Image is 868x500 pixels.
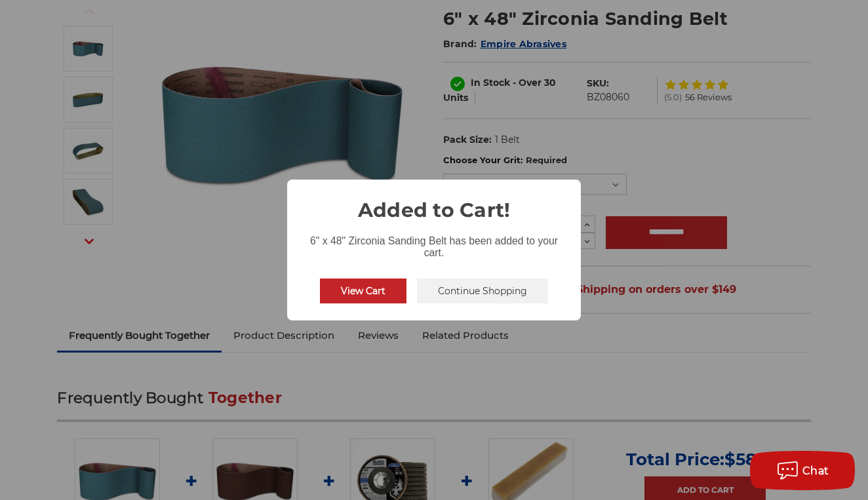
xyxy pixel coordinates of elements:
button: Chat [750,451,855,490]
div: 6" x 48" Zirconia Sanding Belt has been added to your cart. [287,225,581,261]
span: Chat [802,465,829,477]
h2: Added to Cart! [287,180,581,225]
button: Continue Shopping [417,279,548,303]
button: View Cart [320,279,406,303]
